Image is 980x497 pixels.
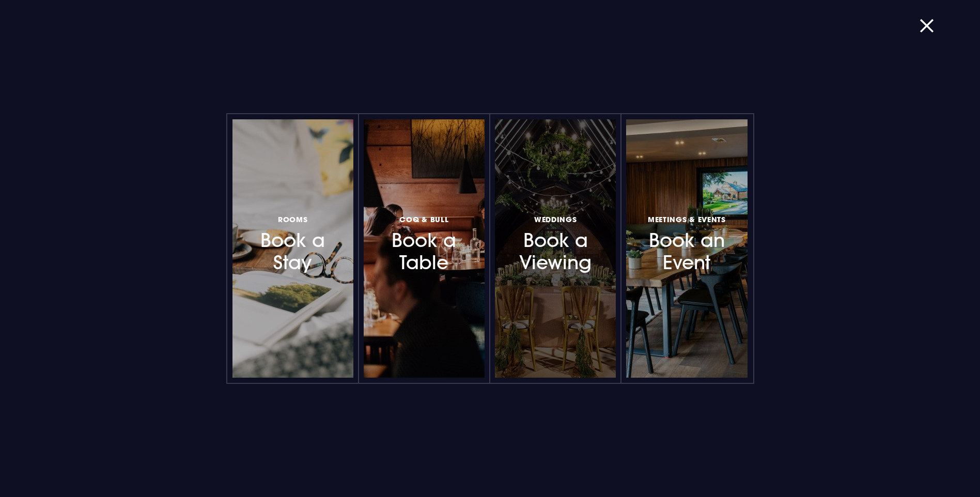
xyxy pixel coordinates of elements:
[232,119,353,378] a: RoomsBook a Stay
[278,214,308,224] span: Rooms
[364,119,485,378] a: Coq & BullBook a Table
[510,212,600,274] h3: Book a Viewing
[399,214,448,224] span: Coq & Bull
[379,212,469,274] h3: Book a Table
[648,214,726,224] span: Meetings & Events
[642,212,732,274] h3: Book an Event
[495,119,616,378] a: WeddingsBook a Viewing
[626,119,747,378] a: Meetings & EventsBook an Event
[534,214,577,224] span: Weddings
[248,212,338,274] h3: Book a Stay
